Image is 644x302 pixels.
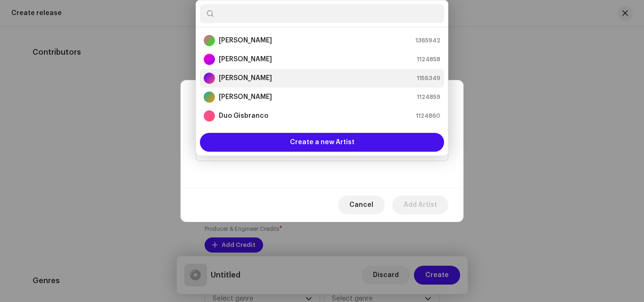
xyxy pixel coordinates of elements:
li: Duo Gisbranco [200,106,444,125]
strong: [PERSON_NAME] [219,55,272,64]
span: Create a new Artist [290,133,355,152]
ul: Option List [196,27,448,280]
span: 1365942 [415,36,440,45]
li: Bernard Fines [200,31,444,50]
span: Cancel [349,196,373,214]
strong: [PERSON_NAME] [219,36,272,45]
strong: [PERSON_NAME] [219,73,272,83]
li: Flavio Augusto [200,125,444,144]
span: 1156349 [417,73,440,83]
strong: [PERSON_NAME] [219,92,272,102]
li: Bruno Marques [200,50,444,69]
button: Cancel [338,196,385,214]
span: 1124858 [417,55,440,64]
span: 1124859 [417,92,440,102]
li: Dôdo Ferreira [200,88,444,106]
li: Daniel Guedes [200,69,444,88]
span: Add Artist [404,196,437,214]
button: Add Artist [392,196,448,214]
span: 1124860 [416,111,440,121]
strong: Duo Gisbranco [219,111,268,121]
